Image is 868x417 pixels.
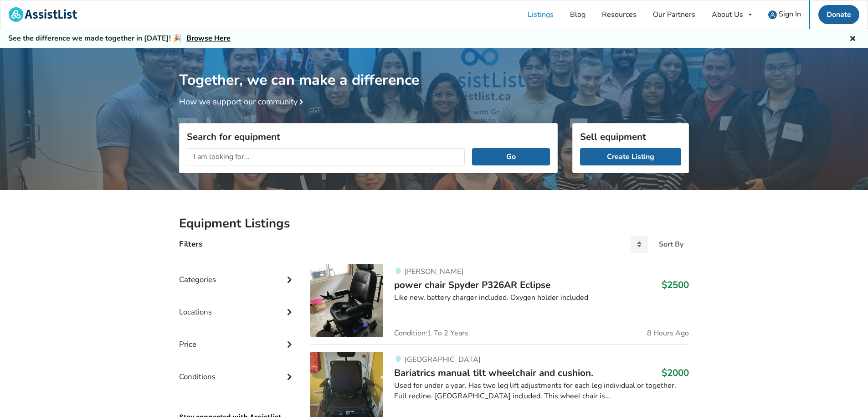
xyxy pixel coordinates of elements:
[405,267,463,277] span: [PERSON_NAME]
[472,148,550,165] button: Go
[179,239,202,249] h4: Filters
[647,329,689,337] span: 8 Hours Ago
[662,367,689,379] h3: $2000
[9,7,77,22] img: assistlist-logo
[179,354,296,386] div: Conditions
[394,366,593,379] span: Bariatrics manual tilt wheelchair and cushion.
[179,289,296,321] div: Locations
[645,0,704,29] a: Our Partners
[186,33,231,43] a: Browse Here
[179,48,689,89] h1: Together, we can make a difference
[562,0,594,29] a: Blog
[760,0,809,29] a: user icon Sign In
[310,264,689,344] a: mobility-power chair spyder p326ar eclipse[PERSON_NAME]power chair Spyder P326AR Eclipse$2500Like...
[187,131,550,143] h3: Search for equipment
[394,278,550,291] span: power chair Spyder P326AR Eclipse
[179,96,307,107] a: How we support our community
[779,9,801,19] span: Sign In
[594,0,645,29] a: Resources
[394,329,468,337] span: Condition: 1 To 2 Years
[179,257,296,289] div: Categories
[580,148,681,165] a: Create Listing
[8,34,231,43] h5: See the difference we made together in [DATE]! 🎉
[179,216,689,232] h2: Equipment Listings
[179,321,296,354] div: Price
[662,279,689,291] h3: $2500
[310,264,383,337] img: mobility-power chair spyder p326ar eclipse
[519,0,562,29] a: Listings
[712,11,743,18] div: About Us
[818,5,859,24] a: Donate
[768,10,777,19] img: user icon
[659,241,683,248] div: Sort By
[580,131,681,143] h3: Sell equipment
[187,148,465,165] input: I am looking for...
[405,355,481,365] span: [GEOGRAPHIC_DATA]
[394,381,689,402] div: Used for under a year. Has two leg lift adjustments for each leg individual or together. Full rec...
[394,293,689,303] div: Like new, battery charger included. Oxygen holder included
